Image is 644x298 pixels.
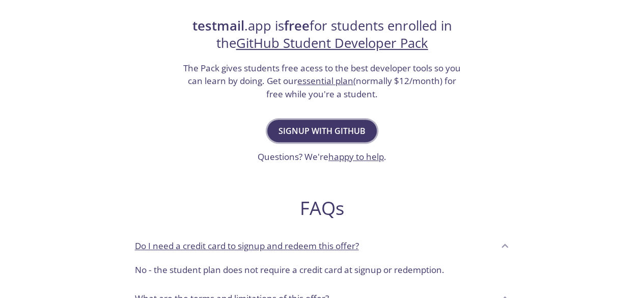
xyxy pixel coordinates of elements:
p: Do I need a credit card to signup and redeem this offer? [135,239,359,253]
div: Do I need a credit card to signup and redeem this offer? [127,259,518,285]
a: essential plan [297,75,353,87]
h3: The Pack gives students free acess to the best developer tools so you can learn by doing. Get our... [182,62,462,101]
div: Do I need a credit card to signup and redeem this offer? [127,232,518,259]
a: GitHub Student Developer Pack [236,34,428,52]
span: Signup with GitHub [278,124,366,138]
p: No - the student plan does not require a credit card at signup or redemption. [135,263,510,277]
button: Signup with GitHub [267,120,377,142]
h2: .app is for students enrolled in the [182,17,462,52]
strong: testmail [192,17,244,35]
h2: FAQs [127,197,518,220]
strong: free [284,17,310,35]
a: happy to help [328,151,384,162]
h3: Questions? We're . [258,150,386,164]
